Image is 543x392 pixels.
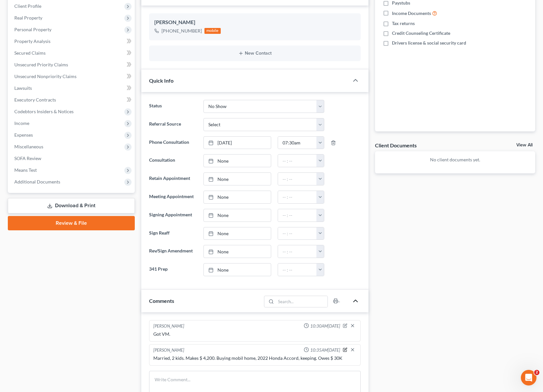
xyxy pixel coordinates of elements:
label: Retain Appointment [146,172,200,185]
span: Credit Counseling Certificate [392,30,450,36]
label: Status [146,100,200,113]
input: -- : -- [278,209,317,222]
span: 2 [534,370,539,375]
a: None [204,155,271,167]
span: Income Documents [392,10,431,17]
span: Property Analysis [14,38,50,44]
span: Client Profile [14,3,41,9]
span: Executory Contracts [14,97,56,102]
div: mobile [204,28,221,34]
button: New Contact [154,51,355,56]
label: Sign Reaff [146,227,200,240]
span: Quick Info [149,77,174,84]
span: Miscellaneous [14,144,43,149]
span: Tax returns [392,20,415,27]
input: -- : -- [278,264,317,276]
a: Lawsuits [9,82,135,94]
a: Secured Claims [9,47,135,59]
a: Review & File [8,216,135,230]
label: Consultation [146,154,200,167]
iframe: Intercom live chat [521,370,536,385]
a: Download & Print [8,198,135,213]
span: Means Test [14,167,37,173]
a: None [204,173,271,185]
a: [DATE] [204,137,271,149]
a: None [204,264,271,276]
div: Got VM. [153,331,356,337]
span: Personal Property [14,27,51,32]
a: Unsecured Priority Claims [9,59,135,71]
span: Income [14,120,29,126]
a: None [204,245,271,258]
label: Meeting Appointment [146,191,200,204]
span: Codebtors Insiders & Notices [14,109,74,114]
div: [PERSON_NAME] [153,323,184,330]
input: -- : -- [278,245,317,258]
a: View All [516,143,533,147]
span: Comments [149,298,174,304]
span: Secured Claims [14,50,46,56]
span: Additional Documents [14,179,60,184]
span: SOFA Review [14,155,41,161]
label: Rev/Sign Amendment [146,245,200,258]
input: -- : -- [278,137,317,149]
a: None [204,227,271,240]
span: Lawsuits [14,85,32,91]
a: Executory Contracts [9,94,135,106]
a: None [204,191,271,203]
label: Signing Appointment [146,209,200,222]
span: Real Property [14,15,42,20]
div: [PHONE_NUMBER] [161,28,202,34]
input: Search... [276,296,327,307]
a: Property Analysis [9,35,135,47]
input: -- : -- [278,173,317,185]
a: None [204,209,271,222]
span: Unsecured Priority Claims [14,62,68,67]
span: Unsecured Nonpriority Claims [14,74,77,79]
div: [PERSON_NAME] [154,19,355,26]
div: Married, 2 kids. Makes $ 4,200. Buying mobil home, 2022 Honda Accord, keeping. Owes $ 30K [153,355,356,361]
span: Drivers license & social security card [392,40,466,46]
a: SOFA Review [9,153,135,164]
div: [PERSON_NAME] [153,347,184,354]
p: No client documents yet. [380,156,530,163]
span: Expenses [14,132,33,138]
div: Client Documents [375,142,417,149]
label: 341 Prep [146,263,200,276]
input: -- : -- [278,155,317,167]
span: 10:30AM[DATE] [310,323,340,329]
label: Phone Consultation [146,136,200,149]
a: Unsecured Nonpriority Claims [9,71,135,82]
input: -- : -- [278,191,317,203]
label: Referral Source [146,118,200,131]
input: -- : -- [278,227,317,240]
span: 10:35AM[DATE] [310,347,340,353]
